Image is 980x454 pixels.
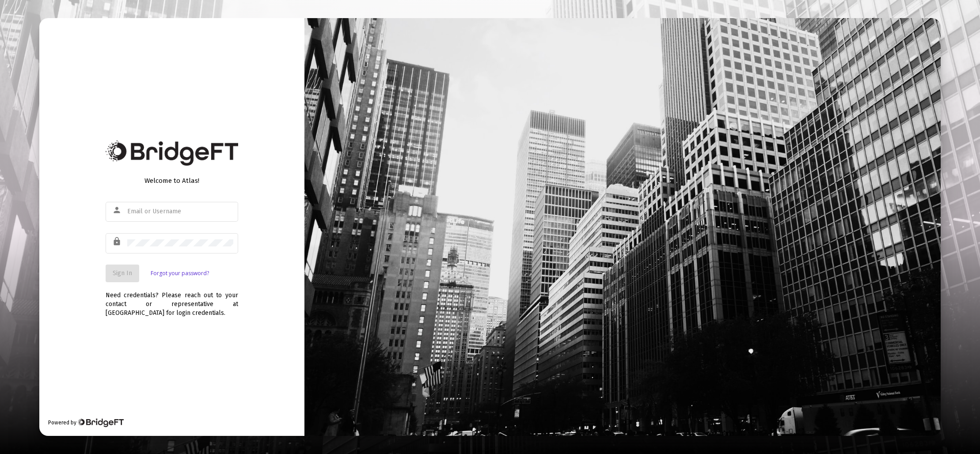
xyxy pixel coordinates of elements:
img: Bridge Financial Technology Logo [77,418,124,427]
mat-icon: lock [112,236,123,247]
a: Forgot your password? [151,269,209,278]
input: Email or Username [127,208,233,215]
span: Sign In [113,269,132,277]
div: Welcome to Atlas! [106,176,238,185]
div: Need credentials? Please reach out to your contact or representative at [GEOGRAPHIC_DATA] for log... [106,282,238,318]
button: Sign In [106,265,139,282]
img: Bridge Financial Technology Logo [106,140,238,166]
div: Powered by [48,418,124,427]
mat-icon: person [112,205,123,216]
